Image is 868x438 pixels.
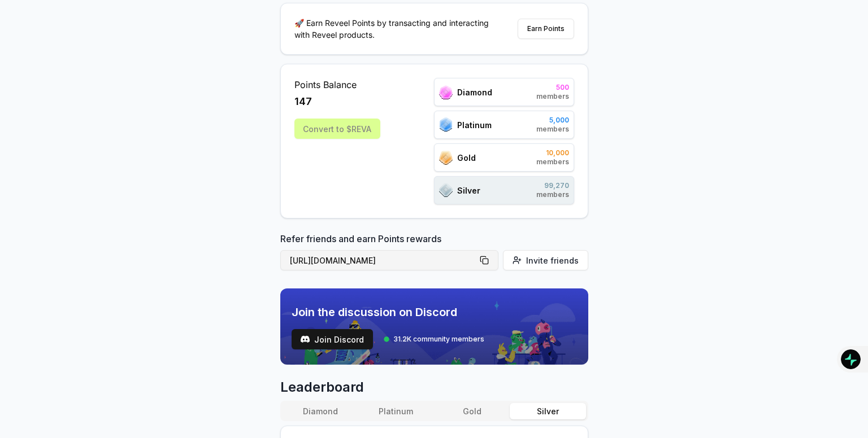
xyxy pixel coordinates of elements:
[294,94,312,109] span: 147
[457,185,480,196] span: Silver
[526,255,579,266] span: Invite friends
[283,403,358,419] button: Diamond
[280,288,588,365] img: discord_banner
[536,92,569,101] span: members
[292,329,373,349] a: testJoin Discord
[280,378,588,396] span: Leaderboard
[510,403,585,419] button: Silver
[536,116,569,125] span: 5,000
[536,190,569,199] span: members
[280,250,498,270] button: [URL][DOMAIN_NAME]
[301,335,310,344] img: test
[536,125,569,134] span: members
[536,157,569,167] span: members
[358,403,434,419] button: Platinum
[457,86,492,98] span: Diamond
[439,85,453,99] img: ranks_icon
[439,151,453,165] img: ranks_icon
[518,19,574,39] button: Earn Points
[294,78,380,91] span: Points Balance
[457,152,476,164] span: Gold
[292,304,484,320] span: Join the discussion on Discord
[294,17,498,41] p: 🚀 Earn Reveel Points by transacting and interacting with Reveel products.
[536,83,569,92] span: 500
[457,119,492,131] span: Platinum
[439,117,453,132] img: ranks_icon
[439,183,453,198] img: ranks_icon
[393,335,484,344] span: 31.2K community members
[434,403,510,419] button: Gold
[536,148,569,157] span: 10,000
[280,232,588,275] div: Refer friends and earn Points rewards
[536,181,569,190] span: 99,270
[503,250,588,270] button: Invite friends
[314,334,364,345] span: Join Discord
[292,329,373,349] button: Join Discord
